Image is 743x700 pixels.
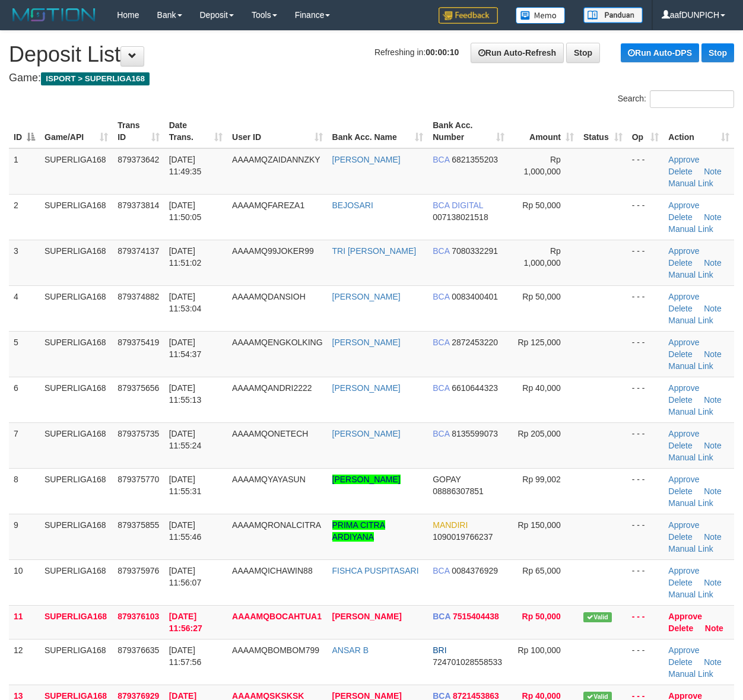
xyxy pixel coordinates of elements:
[668,623,693,633] a: Delete
[232,338,322,347] span: AAAAMQENGKOLKING
[232,155,320,164] span: AAAAMQZAIDANNZKY
[169,155,202,176] span: [DATE] 11:49:35
[40,468,113,514] td: SUPERLIGA168
[433,155,449,164] span: BCA
[704,258,722,268] a: Note
[668,349,692,359] a: Delete
[332,475,401,484] a: [PERSON_NAME]
[583,7,643,23] img: panduan.png
[668,566,699,575] a: Approve
[668,441,692,450] a: Delete
[118,475,159,484] span: 879375770
[332,292,401,301] a: [PERSON_NAME]
[332,201,373,210] a: BEJOSARI
[433,201,483,210] span: BCA DIGITAL
[668,669,713,679] a: Manual Link
[9,43,734,66] h1: Deposit List
[164,114,227,148] th: Date Trans.: activate to sort column ascending
[668,201,699,210] a: Approve
[9,605,40,639] td: 11
[9,468,40,514] td: 8
[618,90,734,108] label: Search:
[452,338,498,347] span: Copy 2872453220 to clipboard
[668,486,692,496] a: Delete
[704,212,722,222] a: Note
[452,429,498,438] span: Copy 8135599073 to clipboard
[426,47,459,57] strong: 00:00:10
[433,246,449,256] span: BCA
[332,429,401,438] a: [PERSON_NAME]
[668,258,692,268] a: Delete
[433,338,449,347] span: BCA
[705,623,723,633] a: Note
[518,429,561,438] span: Rp 205,000
[118,566,159,575] span: 879375976
[332,338,401,347] a: [PERSON_NAME]
[9,331,40,377] td: 5
[332,520,385,542] a: PRIMA CITRA ARDIYANA
[668,224,713,234] a: Manual Link
[433,429,449,438] span: BCA
[9,559,40,605] td: 10
[579,114,627,148] th: Status: activate to sort column ascending
[627,148,664,195] td: - - -
[433,475,461,484] span: GOPAY
[704,304,722,313] a: Note
[704,349,722,359] a: Note
[524,246,561,268] span: Rp 1,000,000
[9,148,40,195] td: 1
[118,383,159,393] span: 879375656
[704,578,722,587] a: Note
[524,155,561,176] span: Rp 1,000,000
[627,422,664,468] td: - - -
[704,167,722,176] a: Note
[40,639,113,685] td: SUPERLIGA168
[169,520,202,542] span: [DATE] 11:55:46
[9,240,40,285] td: 3
[668,338,699,347] a: Approve
[332,566,419,575] a: FISHCA PUSPITASARI
[452,383,498,393] span: Copy 6610644323 to clipboard
[332,612,402,621] a: [PERSON_NAME]
[668,532,692,542] a: Delete
[433,612,450,621] span: BCA
[668,212,692,222] a: Delete
[232,612,322,621] span: AAAAMQBOCAHTUA1
[668,657,692,667] a: Delete
[9,639,40,685] td: 12
[118,338,159,347] span: 879375419
[668,453,713,462] a: Manual Link
[118,201,159,210] span: 879373814
[522,566,561,575] span: Rp 65,000
[627,559,664,605] td: - - -
[627,285,664,331] td: - - -
[650,90,734,108] input: Search:
[516,7,566,24] img: Button%20Memo.svg
[668,246,699,256] a: Approve
[433,383,449,393] span: BCA
[433,645,446,655] span: BRI
[332,155,401,164] a: [PERSON_NAME]
[118,612,159,621] span: 879376103
[169,338,202,359] span: [DATE] 11:54:37
[328,114,428,148] th: Bank Acc. Name: activate to sort column ascending
[439,7,498,24] img: Feedback.jpg
[433,532,493,542] span: Copy 1090019766237 to clipboard
[522,292,561,301] span: Rp 50,000
[9,72,734,84] h4: Game:
[169,429,202,450] span: [DATE] 11:55:24
[621,43,699,62] a: Run Auto-DPS
[227,114,327,148] th: User ID: activate to sort column ascending
[452,292,498,301] span: Copy 0083400401 to clipboard
[9,514,40,559] td: 9
[433,486,484,496] span: Copy 08886307851 to clipboard
[509,114,579,148] th: Amount: activate to sort column ascending
[169,566,202,587] span: [DATE] 11:56:07
[232,429,308,438] span: AAAAMQONETECH
[668,304,692,313] a: Delete
[169,383,202,405] span: [DATE] 11:55:13
[668,395,692,405] a: Delete
[232,475,306,484] span: AAAAMQYAYASUN
[566,43,600,63] a: Stop
[118,645,159,655] span: 879376635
